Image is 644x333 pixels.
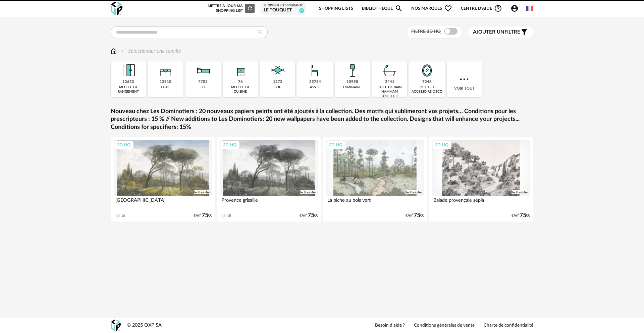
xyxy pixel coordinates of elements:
[473,30,504,35] span: Ajouter un
[308,213,314,218] span: 75
[458,73,470,85] img: more.7b13dc1.svg
[111,320,121,331] img: OXP
[122,80,134,85] div: 12633
[202,213,208,218] span: 75
[461,4,502,12] span: Centre d'aideHelp Circle Outline icon
[381,61,399,80] img: Salle%20de%20bain.png
[238,80,243,85] div: 76
[269,61,287,80] img: Sol.png
[511,4,519,12] span: Account Circle icon
[111,108,533,131] a: Nouveau chez Les Dominotiers : 20 nouveaux papiers peints ont été ajoutés à la collection. Des mo...
[326,141,345,149] div: 3D HQ
[119,61,138,80] img: Meuble%20de%20rangement.png
[299,8,304,13] span: 10
[447,61,482,97] div: Voir tout
[520,28,528,36] span: Filter icon
[520,213,526,218] span: 75
[343,61,361,80] img: Luminaire.png
[264,4,303,8] div: Shopping List courante
[194,61,212,80] img: Literie.png
[526,5,533,12] img: fr
[411,1,452,16] span: Nos marques
[511,4,522,12] span: Account Circle icon
[362,1,403,16] a: BibliothèqueMagnify icon
[198,80,208,85] div: 4702
[300,213,318,218] div: €/m² 00
[264,7,303,13] div: Le Touquet
[468,27,533,38] button: Ajouter unfiltre Filter icon
[113,85,144,94] div: meuble de rangement
[120,47,181,55] div: Sélectionner une famille
[494,4,502,12] span: Help Circle Outline icon
[418,61,436,80] img: Miroir.png
[114,141,133,149] div: 3D HQ
[111,47,117,55] img: svg+xml;base64,PHN2ZyB3aWR0aD0iMTYiIGhlaWdodD0iMTciIHZpZXdCb3g9IjAgMCAxNiAxNyIgZmlsbD0ibm9uZSIgeG...
[220,196,318,209] div: Provence grisaille
[121,213,125,218] div: 16
[120,47,125,55] img: svg+xml;base64,PHN2ZyB3aWR0aD0iMTYiIGhlaWdodD0iMTYiIHZpZXdCb3g9IjAgMCAxNiAxNiIgZmlsbD0ibm9uZSIgeG...
[411,29,441,34] span: Filtre 3D HQ
[375,323,405,329] a: Besoin d'aide ?
[310,85,320,90] div: assise
[406,213,424,218] div: €/m² 00
[220,141,239,149] div: 3D HQ
[161,85,170,90] div: table
[111,137,215,222] a: 3D HQ [GEOGRAPHIC_DATA] 16 €/m²7500
[157,61,175,80] img: Table.png
[411,85,442,94] div: objet et accessoire déco
[414,323,475,329] a: Conditions générales de vente
[225,85,256,94] div: meuble de cuisine
[160,80,171,85] div: 12910
[247,6,253,10] span: Refresh icon
[206,4,255,13] div: Mettre à jour ma Shopping List
[194,213,212,218] div: €/m² 00
[326,196,424,209] div: La biche au bois vert
[264,4,303,13] a: Shopping List courante Le Touquet 10
[217,137,321,222] a: 3D HQ Provence grisaille 18 €/m²7500
[432,141,451,149] div: 3D HQ
[111,2,122,15] img: OXP
[306,61,324,80] img: Assise.png
[127,322,162,329] div: © 2025 OXP SA
[429,137,533,222] a: 3D HQ Balade provençale sépia €/m²7500
[114,196,212,209] div: [GEOGRAPHIC_DATA]
[309,80,321,85] div: 35754
[201,85,205,90] div: lit
[275,85,281,90] div: sol
[414,213,420,218] span: 75
[385,80,394,85] div: 2441
[512,213,530,218] div: €/m² 00
[395,4,403,12] span: Magnify icon
[319,1,353,16] a: Shopping Lists
[343,85,361,90] div: luminaire
[374,85,405,98] div: salle de bain hammam toilettes
[432,196,530,209] div: Balade provençale sépia
[473,29,520,36] span: filtre
[422,80,432,85] div: 7048
[273,80,282,85] div: 1272
[484,323,533,329] a: Charte de confidentialité
[231,61,250,80] img: Rangement.png
[346,80,358,85] div: 10998
[227,213,231,218] div: 18
[444,4,452,12] span: Heart Outline icon
[323,137,427,222] a: 3D HQ La biche au bois vert €/m²7500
